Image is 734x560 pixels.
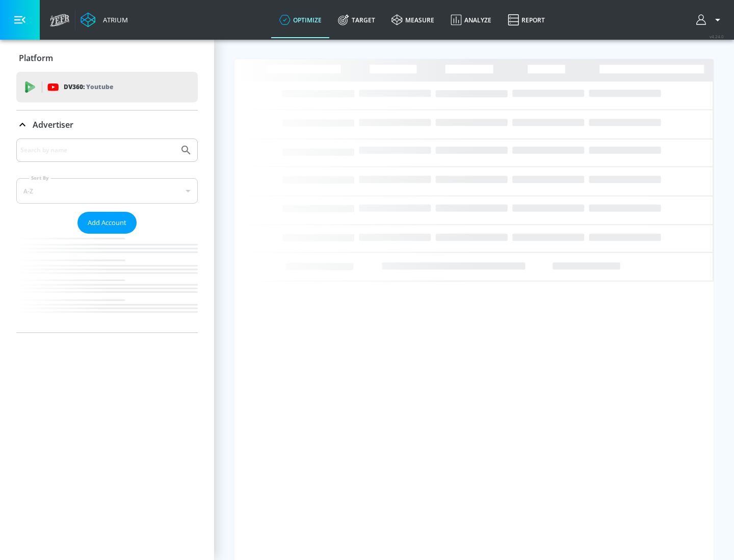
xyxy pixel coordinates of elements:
[81,12,128,27] a: Atrium
[33,119,73,130] p: Advertiser
[500,2,553,38] a: Report
[77,212,137,234] button: Add Account
[710,34,724,39] span: v 4.24.0
[64,81,113,93] p: DV360:
[16,138,198,332] div: Advertiser
[86,81,113,92] p: Youtube
[383,2,442,38] a: measure
[20,144,175,157] input: Search by name
[442,2,500,38] a: Analyze
[330,2,383,38] a: Target
[16,234,198,332] nav: list of Advertiser
[16,44,198,72] div: Platform
[16,110,198,139] div: Advertiser
[88,217,126,229] span: Add Account
[16,178,198,204] div: A-Z
[271,2,330,38] a: optimize
[19,52,53,64] p: Platform
[99,15,128,24] div: Atrium
[29,175,51,181] label: Sort By
[16,72,198,102] div: DV360: Youtube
